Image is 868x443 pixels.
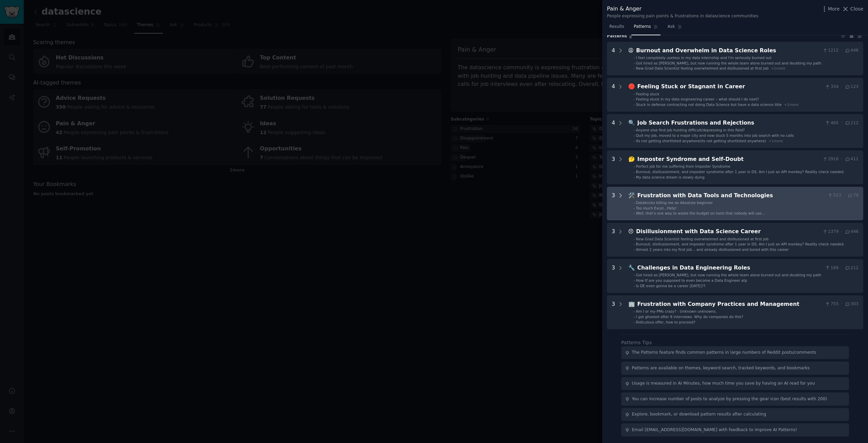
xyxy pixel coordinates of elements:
[636,206,677,210] span: Too much Excel…Help!
[633,139,635,143] div: -
[633,175,635,180] div: -
[631,21,660,35] a: Patterns
[633,278,635,283] div: -
[841,156,842,162] span: ·
[636,61,822,65] span: Got hired as [PERSON_NAME], but now running the whole team alone burned out and doubting my path
[821,5,840,13] button: More
[612,155,615,180] div: 3
[636,56,772,60] span: I feel completely useless in my data internship and I’m seriously burned out
[621,340,652,345] label: Patterns Tips
[668,24,675,30] span: Ask
[636,242,845,246] span: Burnout, disillusionment, and imposter syndrome after 1 year in DS. Am I just an API monkey? Real...
[633,242,635,246] div: -
[636,97,759,101] span: Feeling stuck in my data engineering career – what should I do next?
[841,229,842,235] span: ·
[784,103,798,107] span: + 1 more
[636,170,845,174] span: Burnout, disillusionment, and imposter syndrome after 1 year in DS. Am I just an API monkey? Real...
[636,315,743,319] span: I got ghosted after 8 interviews. Why do companies do this?
[633,55,635,60] div: -
[636,284,706,288] span: Is DE even gonna be a career [DATE]??
[636,309,717,313] span: Am I or my PMs crazy? - Unknown unknowns.
[633,61,635,66] div: -
[636,175,705,179] span: My data science dream is slowly dying
[665,21,685,35] a: Ask
[633,314,635,319] div: -
[632,350,816,356] div: The Patterns feature finds common patterns in large numbers of Reddit posts/comments
[633,92,635,96] div: -
[633,66,635,71] div: -
[633,97,635,101] div: -
[822,48,839,54] span: 1212
[633,283,635,288] div: -
[633,320,635,325] div: -
[841,301,842,307] span: ·
[629,35,632,39] span: 8
[850,5,863,13] span: Close
[632,411,766,418] div: Explore, bookmark, or download pattern results after calculating
[637,82,823,91] div: Feeling Stuck or Stagnant in Career
[827,192,841,199] span: 513
[845,84,859,90] span: 123
[636,247,789,252] span: Almost 2 years into my first job... and already disillusioned and bored with this career
[636,320,695,324] span: Ridiculous offer, how to proceed?
[845,301,859,307] span: 303
[612,191,615,216] div: 3
[825,301,839,307] span: 755
[609,24,624,30] span: Results
[845,265,859,271] span: 212
[845,229,859,235] span: 446
[822,229,839,235] span: 1379
[633,273,635,277] div: -
[633,169,635,174] div: -
[636,66,769,70] span: New Grad Data Scientist feeling overwhelmed and disillusioned at first job
[842,5,863,13] button: Close
[628,301,635,307] span: 🏢
[845,120,859,126] span: 212
[636,273,822,277] span: Got hired as [PERSON_NAME], but now running the whole team alone burned out and doubting my path
[633,206,635,210] div: -
[847,192,859,199] span: 79
[634,24,651,30] span: Patterns
[636,92,659,96] span: Feeling stuck
[841,120,842,126] span: ·
[633,164,635,169] div: -
[636,278,747,282] span: How tf are you supposed to even become a Data Engineer atp
[633,102,635,107] div: -
[636,47,820,55] div: Burnout and Overwhelm in Data Science Roles
[768,139,783,143] span: + 1 more
[637,264,823,272] div: Challenges in Data Engineering Roles
[636,139,766,143] span: Its not getting shortlisted anywhere(its not getting shortlisted anywhere)
[607,13,758,19] div: People expressing pain points & frustrations in datascience communities
[628,264,635,271] span: 🔧
[628,156,635,162] span: 🤔
[632,381,815,387] div: Usage is measured in AI Minutes, how much time you save by having an AI read for you
[632,396,827,402] div: You can increase number of posts to analyze by pressing the gear icon (best results with 200)
[637,191,825,200] div: Frustration with Data Tools and Technologies
[612,47,615,71] div: 4
[633,309,635,314] div: -
[632,427,797,433] div: Email [EMAIL_ADDRESS][DOMAIN_NAME] with feedback to improve AI Patterns!
[607,33,627,39] span: Pattern s
[822,156,839,162] span: 2916
[632,365,810,371] div: Patterns are available on themes, keyword search, tracked keywords, and bookmarks
[636,103,782,107] span: Stuck in defense contracting not doing Data Science but have a data science title
[612,82,615,107] div: 4
[633,237,635,241] div: -
[612,264,615,288] div: 3
[607,5,758,13] div: Pain & Anger
[633,200,635,205] div: -
[636,237,769,241] span: New Grad Data Scientist feeling overwhelmed and disillusioned at first job
[841,265,842,271] span: ·
[825,265,839,271] span: 189
[628,83,635,90] span: 🛑
[628,119,635,126] span: 🔍
[633,211,635,216] div: -
[636,227,820,236] div: Disillusionment with Data Science Career
[844,192,845,199] span: ·
[825,120,839,126] span: 465
[612,119,615,143] div: 4
[841,48,842,54] span: ·
[845,156,859,162] span: 411
[825,84,839,90] span: 334
[771,66,786,70] span: + 1 more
